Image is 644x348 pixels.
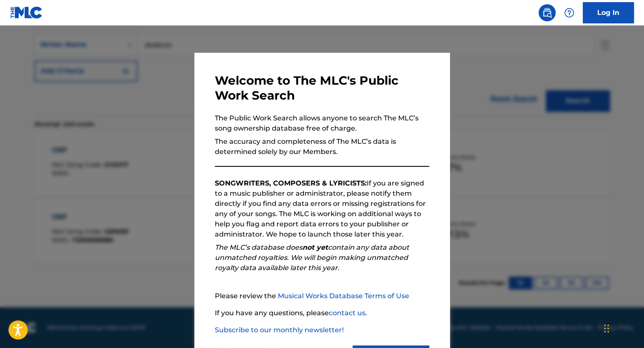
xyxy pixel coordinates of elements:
[539,4,556,21] a: Public Search
[601,307,644,348] iframe: Chat Widget
[215,113,429,134] p: The Public Work Search allows anyone to search The MLC’s song ownership database free of charge.
[215,178,429,240] p: If you are signed to a music publisher or administrator, please notify them directly if you find ...
[604,316,609,341] div: Drag
[215,243,409,272] em: The MLC’s database does contain any data about unmatched royalties. We will begin making unmatche...
[561,4,578,21] div: Help
[215,179,367,187] strong: SONGWRITERS, COMPOSERS & LYRICISTS:
[215,291,429,301] p: Please review the
[215,137,429,157] p: The accuracy and completeness of The MLC’s data is determined solely by our Members.
[215,73,429,103] h3: Welcome to The MLC's Public Work Search
[302,243,328,251] strong: not yet
[215,308,429,318] p: If you have any questions, please .
[329,309,365,317] a: contact us
[583,2,634,23] a: Log In
[564,8,574,18] img: help
[10,6,43,19] img: MLC Logo
[215,326,344,334] a: Subscribe to our monthly newsletter!
[278,292,409,300] a: Musical Works Database Terms of Use
[542,8,552,18] img: search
